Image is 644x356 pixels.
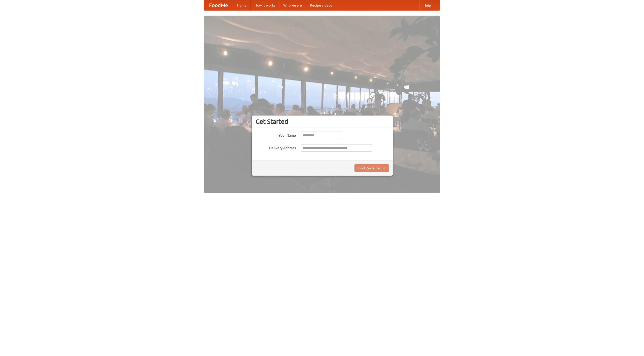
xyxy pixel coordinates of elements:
a: FoodMe [204,0,233,10]
button: Find Restaurants! [354,164,389,172]
label: Delivery Address [256,144,296,150]
a: How it works [251,0,279,10]
a: Help [419,0,435,10]
a: Who we are [279,0,306,10]
a: Recipe videos [306,0,336,10]
a: Home [233,0,251,10]
h3: Get Started [256,118,389,125]
label: Your Name [256,132,296,138]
